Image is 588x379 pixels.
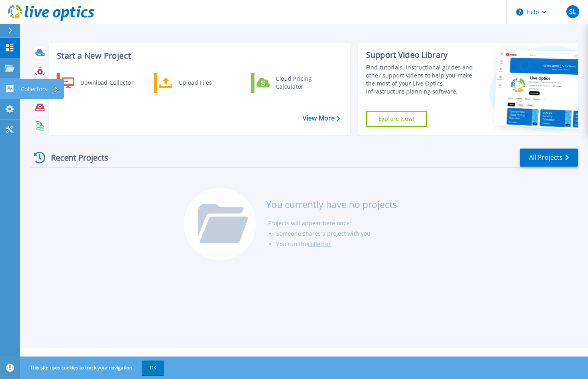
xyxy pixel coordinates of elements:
[57,73,139,93] a: Download Collector
[520,149,578,167] a: All Projects
[366,111,427,127] a: Explore Now!
[272,75,331,91] div: Cloud Pricing Calculator
[154,73,236,93] a: Upload Files
[57,51,340,60] h3: Start a New Project
[366,50,476,60] div: Support Video Library
[31,148,119,167] div: Recent Projects
[21,79,47,100] p: Collectors
[303,114,340,122] a: View More
[569,8,576,15] span: SL
[268,218,397,228] li: Projects will appear here once:
[142,361,164,375] button: OK
[276,228,397,239] li: Someone shares a project with you
[276,239,397,249] li: You run the
[76,75,137,91] div: Download Collector
[175,75,234,91] div: Upload Files
[308,240,331,248] a: collector
[266,200,397,209] h3: You currently have no projects
[366,63,476,96] div: Find tutorials, instructional guides and other support videos to help you make the most of your L...
[251,73,333,93] a: Cloud Pricing Calculator
[22,361,164,375] span: This site uses cookies to track your navigation.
